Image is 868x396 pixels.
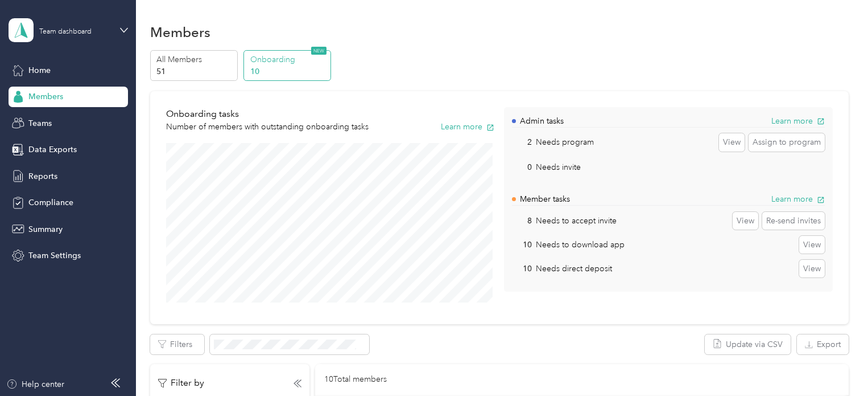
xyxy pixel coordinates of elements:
p: 51 [156,66,234,77]
button: View [799,236,825,254]
p: Onboarding tasks [166,107,369,121]
button: Filters [150,334,204,354]
button: Learn more [771,115,825,127]
span: NEW [311,47,326,55]
p: Onboarding [250,54,328,66]
button: View [799,260,825,278]
span: Compliance [28,197,73,209]
p: Member tasks [520,193,570,205]
span: Team Settings [28,250,81,262]
span: Summary [28,223,63,235]
p: All Members [156,54,234,66]
button: Assign to program [749,133,825,152]
span: Members [28,91,63,103]
p: 0 [512,161,532,173]
span: Home [28,64,51,76]
p: 10 Total members [324,373,387,386]
iframe: Everlance-gr Chat Button Frame [804,332,868,396]
p: 10 [512,239,532,251]
p: Needs invite [536,161,581,173]
span: Data Exports [28,144,77,156]
p: Number of members with outstanding onboarding tasks [166,121,369,133]
button: View [719,133,745,152]
span: Reports [28,170,57,182]
p: Needs to accept invite [536,215,617,227]
button: View [733,212,758,230]
button: Learn more [441,121,494,133]
button: Export [797,334,849,354]
p: Filter by [158,376,204,390]
p: Needs to download app [536,239,625,251]
button: Re-send invites [762,212,825,230]
button: Learn more [771,193,825,205]
button: Help center [6,378,64,390]
p: Admin tasks [520,115,564,127]
div: Team dashboard [39,28,92,35]
p: Needs direct deposit [536,263,612,275]
p: 10 [512,263,532,275]
p: 10 [250,66,328,77]
p: 2 [512,136,532,148]
h1: Members [150,26,210,38]
button: Update via CSV [705,334,791,354]
span: Teams [28,117,52,129]
p: 8 [512,215,532,227]
p: Needs program [536,136,594,148]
